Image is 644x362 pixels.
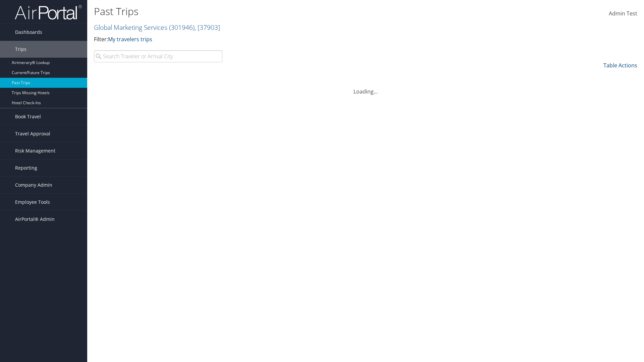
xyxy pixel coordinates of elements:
span: Trips [15,41,26,58]
span: Book Travel [15,108,41,125]
a: Global Marketing Services [94,23,220,32]
span: AirPortal® Admin [15,211,55,228]
span: Dashboards [15,24,42,41]
p: Filter: [94,35,456,44]
span: ( 301946 ) [169,23,195,32]
div: Loading... [94,79,637,96]
img: airportal-logo.png [15,4,82,20]
span: Employee Tools [15,194,50,210]
span: Reporting [15,160,37,176]
input: Search Traveler or Arrival City [94,50,222,62]
a: Table Actions [603,62,637,69]
span: Travel Approval [15,125,50,142]
a: My travelers trips [108,36,152,43]
span: Risk Management [15,142,55,159]
a: Admin Test [609,3,637,24]
span: Company Admin [15,177,52,193]
span: Admin Test [609,10,637,17]
span: , [ 37903 ] [195,23,220,32]
h1: Past Trips [94,4,456,18]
